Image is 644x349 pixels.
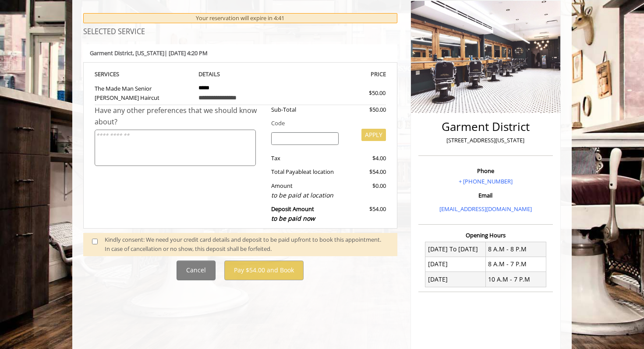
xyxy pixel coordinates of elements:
[425,257,486,271] td: [DATE]
[271,190,339,200] div: to be paid at location
[95,69,192,79] th: SERVICE
[345,105,386,114] div: $50.00
[265,181,346,200] div: Amount
[425,242,486,257] td: [DATE] To [DATE]
[459,177,513,185] a: + [PHONE_NUMBER]
[133,49,164,57] span: , [US_STATE]
[95,105,265,127] div: Have any other preferences that we should know about?
[116,70,119,78] span: S
[95,79,192,105] td: The Made Man Senior [PERSON_NAME] Haircut
[485,272,546,287] td: 10 A.M - 7 P.M
[421,192,551,198] h3: Email
[418,232,553,238] h3: Opening Hours
[265,154,346,163] div: Tax
[265,167,346,176] div: Total Payable
[421,120,551,133] h2: Garment District
[345,167,386,176] div: $54.00
[306,168,334,176] span: at location
[337,88,386,98] div: $50.00
[90,49,208,57] b: Garment District | [DATE] 4:20 PM
[271,205,315,222] b: Deposit Amount
[361,129,386,141] button: APPLY
[345,154,386,163] div: $4.00
[265,119,386,128] div: Code
[289,69,386,79] th: PRICE
[345,204,386,223] div: $54.00
[177,261,216,280] button: Cancel
[425,272,486,287] td: [DATE]
[83,28,397,36] h3: SELECTED SERVICE
[265,105,346,114] div: Sub-Total
[83,13,397,23] div: Your reservation will expire in 4:41
[271,214,315,222] span: to be paid now
[485,242,546,257] td: 8 A.M - 8 P.M
[105,235,389,254] div: Kindly consent: We need your credit card details and deposit to be paid upfront to book this appo...
[345,181,386,200] div: $0.00
[224,261,304,280] button: Pay $54.00 and Book
[485,257,546,271] td: 8 A.M - 7 P.M
[421,168,551,174] h3: Phone
[439,205,532,213] a: [EMAIL_ADDRESS][DOMAIN_NAME]
[192,69,289,79] th: DETAILS
[421,136,551,145] p: [STREET_ADDRESS][US_STATE]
